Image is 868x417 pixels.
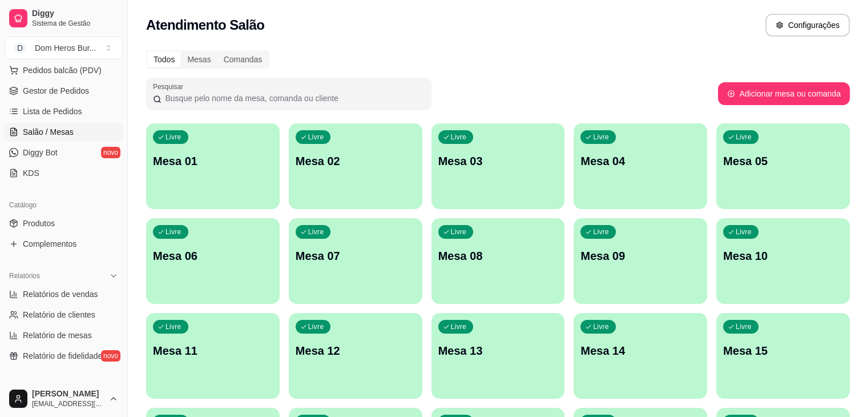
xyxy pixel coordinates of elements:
[23,126,74,138] span: Salão / Mesas
[718,82,850,105] button: Adicionar mesa ou comanda
[146,16,264,34] h2: Atendimento Salão
[438,248,558,264] p: Mesa 08
[593,133,609,142] p: Livre
[296,153,415,169] p: Mesa 02
[5,306,123,324] a: Relatório de clientes
[35,42,96,54] div: Dom Heros Bur ...
[593,322,609,331] p: Livre
[5,82,123,100] a: Gestor de Pedidos
[438,153,558,169] p: Mesa 03
[5,5,123,32] a: DiggySistema de Gestão
[308,227,324,236] p: Livre
[32,9,118,19] span: Diggy
[146,313,280,399] button: LivreMesa 11
[165,227,181,236] p: Livre
[23,218,55,229] span: Produtos
[153,248,273,264] p: Mesa 06
[23,106,82,117] span: Lista de Pedidos
[5,285,123,303] a: Relatórios de vendas
[723,343,843,359] p: Mesa 15
[451,133,467,142] p: Livre
[32,19,118,28] span: Sistema de Gestão
[580,343,700,359] p: Mesa 14
[5,385,123,412] button: [PERSON_NAME][EMAIL_ADDRESS][DOMAIN_NAME]
[736,227,752,236] p: Livre
[5,347,123,365] a: Relatório de fidelidadenovo
[165,133,181,142] p: Livre
[289,218,422,304] button: LivreMesa 07
[289,313,422,399] button: LivreMesa 12
[147,51,181,67] div: Todos
[32,389,104,399] span: [PERSON_NAME]
[736,133,752,142] p: Livre
[23,147,58,158] span: Diggy Bot
[23,288,98,300] span: Relatórios de vendas
[5,37,123,59] button: Select a team
[23,330,92,341] span: Relatório de mesas
[451,227,467,236] p: Livre
[723,153,843,169] p: Mesa 05
[23,350,102,362] span: Relatório de fidelidade
[574,218,707,304] button: LivreMesa 09
[153,153,273,169] p: Mesa 01
[723,248,843,264] p: Mesa 10
[716,313,850,399] button: LivreMesa 15
[574,123,707,209] button: LivreMesa 04
[23,85,89,97] span: Gestor de Pedidos
[289,123,422,209] button: LivreMesa 02
[5,196,123,214] div: Catálogo
[716,123,850,209] button: LivreMesa 05
[5,326,123,344] a: Relatório de mesas
[574,313,707,399] button: LivreMesa 14
[217,51,269,67] div: Comandas
[765,14,850,37] button: Configurações
[5,379,123,397] div: Gerenciar
[5,61,123,79] button: Pedidos balcão (PDV)
[580,153,700,169] p: Mesa 04
[716,218,850,304] button: LivreMesa 10
[153,82,187,91] label: Pesquisar
[308,133,324,142] p: Livre
[23,238,76,250] span: Complementos
[32,399,104,408] span: [EMAIL_ADDRESS][DOMAIN_NAME]
[438,343,558,359] p: Mesa 13
[593,227,609,236] p: Livre
[580,248,700,264] p: Mesa 09
[14,42,26,54] span: D
[431,313,565,399] button: LivreMesa 13
[181,51,217,67] div: Mesas
[153,343,273,359] p: Mesa 11
[146,123,280,209] button: LivreMesa 01
[308,322,324,331] p: Livre
[23,309,95,320] span: Relatório de clientes
[451,322,467,331] p: Livre
[9,271,40,280] span: Relatórios
[5,143,123,162] a: Diggy Botnovo
[146,218,280,304] button: LivreMesa 06
[162,93,425,104] input: Pesquisar
[5,123,123,141] a: Salão / Mesas
[431,218,565,304] button: LivreMesa 08
[296,343,415,359] p: Mesa 12
[736,322,752,331] p: Livre
[23,167,39,179] span: KDS
[431,123,565,209] button: LivreMesa 03
[5,102,123,121] a: Lista de Pedidos
[5,164,123,182] a: KDS
[165,322,181,331] p: Livre
[23,65,102,76] span: Pedidos balcão (PDV)
[296,248,415,264] p: Mesa 07
[5,235,123,253] a: Complementos
[5,214,123,232] a: Produtos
